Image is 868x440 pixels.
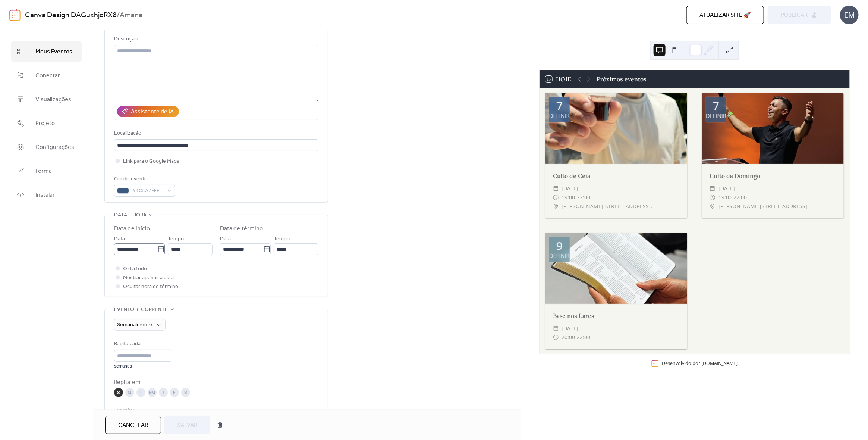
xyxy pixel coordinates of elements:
[710,172,761,180] font: Culto de Domingo
[114,377,141,388] font: Repita em
[220,223,263,234] font: Data de término
[128,390,132,395] font: M
[701,360,738,366] a: [DOMAIN_NAME]
[718,203,808,210] font: [PERSON_NAME][STREET_ADDRESS]
[105,416,161,434] button: Cancelar
[713,98,719,113] font: 7
[11,113,82,133] a: Projeto
[25,8,117,22] a: Canva Design DAGuxhjdRX8
[11,41,82,62] a: Meus Eventos
[114,210,147,220] font: Data e hora
[117,106,179,117] button: Assistente de IA
[117,8,120,22] font: /
[168,234,184,244] font: Tempo
[734,194,747,201] font: 22:00
[220,234,231,244] font: Data
[686,6,764,24] button: Atualizar site 🚀
[120,8,142,22] font: Amana
[562,185,579,192] font: [DATE]
[140,390,142,395] font: T
[35,94,71,105] font: Visualizações
[185,390,187,395] font: S
[11,161,82,181] a: Forma
[543,74,574,84] button: 13Hoje
[556,238,563,253] font: 9
[35,165,52,177] font: Forma
[118,419,148,431] font: Cancelar
[562,194,575,201] font: 19:00
[844,10,855,19] font: EM
[149,390,155,395] font: EM
[162,390,165,395] font: T
[562,325,579,332] font: [DATE]
[114,174,147,184] font: Cor do evento
[556,98,563,113] font: 7
[11,185,82,205] a: Instalar
[706,112,726,119] font: definir
[123,273,174,283] font: Mostrar apenas a data
[718,194,732,201] font: 19:00
[114,223,150,234] font: Data de início
[114,363,132,369] font: semanas
[562,334,575,341] font: 20:00
[575,194,577,201] font: -
[123,156,179,166] font: Link para o Google Maps
[553,312,595,319] font: Base nos Lares
[553,172,591,180] font: Culto de Ceia
[549,252,570,259] font: definir
[597,75,647,84] div: Próximos eventos
[117,320,152,330] font: Semanalmente
[114,34,138,44] font: Descrição
[35,70,60,81] font: Conectar
[114,234,125,244] font: Data
[577,334,591,341] font: 22:00
[575,334,577,341] font: -
[274,234,290,244] font: Tempo
[114,405,136,416] font: Termina
[732,194,734,201] font: -
[35,189,55,201] font: Instalar
[35,46,72,57] font: Meus Eventos
[562,203,652,210] font: [PERSON_NAME][STREET_ADDRESS],
[718,185,735,192] font: [DATE]
[9,9,21,21] img: logotipo
[117,390,120,395] font: S
[114,305,168,315] font: Evento recorrente
[11,137,82,157] a: Configurações
[11,89,82,109] a: Visualizações
[549,112,570,119] font: definir
[35,141,74,153] font: Configurações
[699,9,751,21] font: Atualizar site 🚀
[114,128,141,138] font: Localização
[123,264,147,274] font: O dia todo
[173,390,176,395] font: F
[123,282,178,292] font: Ocultar hora de término
[577,194,591,201] font: 22:00
[35,118,55,129] font: Projeto
[132,186,159,196] font: #3C5A7FFF
[131,106,174,118] font: Assistente de IA
[11,65,82,85] a: Conectar
[662,360,738,366] div: Desenvolvido por
[114,339,141,349] font: Repita cada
